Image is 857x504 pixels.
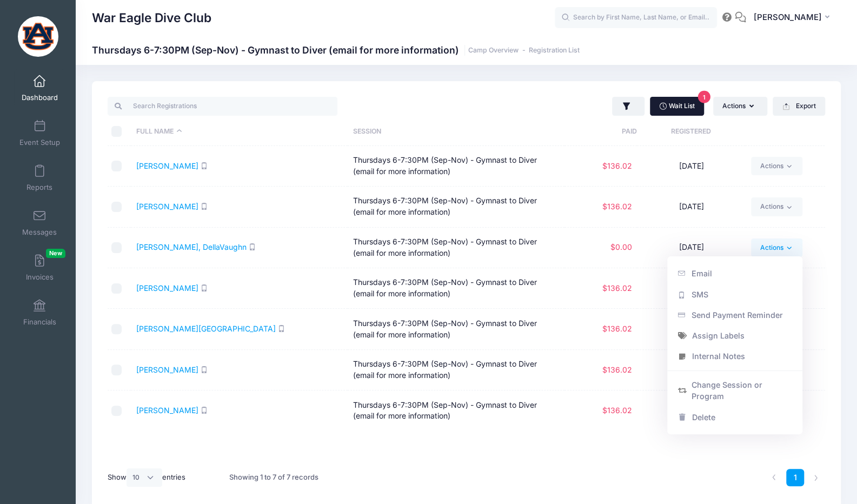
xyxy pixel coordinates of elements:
a: Reports [14,159,65,197]
span: $136.02 [602,365,632,374]
a: Email [673,263,798,284]
th: Registered: activate to sort column ascending [637,117,746,146]
img: War Eagle Dive Club [18,16,58,57]
td: Thursdays 6-7:30PM (Sep-Nov) - Gymnast to Diver (email for more information) [348,228,564,268]
a: 1 [786,469,804,487]
i: SMS enabled [201,203,208,210]
i: SMS enabled [278,325,285,332]
span: $0.00 [610,242,632,251]
a: [PERSON_NAME], DellaVaughn [136,242,247,251]
div: Showing 1 to 7 of 7 records [229,465,318,490]
a: Change Session or Program [673,375,798,407]
span: New [46,249,65,258]
a: Actions [751,197,802,216]
a: Actions [751,238,802,257]
span: $136.02 [602,283,632,293]
a: [PERSON_NAME] [136,202,198,211]
span: $136.02 [602,161,632,170]
select: Showentries [127,468,162,487]
a: Delete [673,407,798,427]
span: $136.02 [602,406,632,415]
i: SMS enabled [201,407,208,414]
i: SMS enabled [201,366,208,373]
th: Full Name: activate to sort column descending [131,117,348,146]
span: $136.02 [602,202,632,211]
button: Export [773,97,825,115]
input: Search by First Name, Last Name, or Email... [555,7,717,29]
a: Send Payment Reminder [673,305,798,326]
i: SMS enabled [249,243,256,250]
td: [DATE] [637,390,746,430]
a: Event Setup [14,114,65,152]
td: [DATE] [637,228,746,268]
a: [PERSON_NAME] [136,406,198,415]
span: Messages [22,228,57,237]
span: [PERSON_NAME] [753,11,821,23]
td: [DATE] [637,350,746,390]
a: Dashboard [14,69,65,107]
i: SMS enabled [201,162,208,169]
a: InvoicesNew [14,249,65,287]
td: [DATE] [637,268,746,309]
span: $136.02 [602,324,632,333]
a: [PERSON_NAME] [136,365,198,374]
a: Assign Labels [673,326,798,346]
td: Thursdays 6-7:30PM (Sep-Nov) - Gymnast to Diver (email for more information) [348,390,564,430]
td: [DATE] [637,146,746,187]
h1: Thursdays 6-7:30PM (Sep-Nov) - Gymnast to Diver (email for more information) [92,44,580,56]
a: Internal Notes [673,346,798,367]
a: Messages [14,204,65,242]
span: Event Setup [19,138,60,147]
span: Dashboard [22,93,58,102]
td: [DATE] [637,309,746,349]
button: [PERSON_NAME] [746,5,841,30]
td: Thursdays 6-7:30PM (Sep-Nov) - Gymnast to Diver (email for more information) [348,309,564,349]
span: Invoices [26,273,54,282]
label: Show entries [108,468,185,487]
i: SMS enabled [201,284,208,291]
a: [PERSON_NAME] [136,283,198,293]
span: Reports [26,183,52,192]
a: Camp Overview [468,47,519,55]
th: Paid: activate to sort column ascending [564,117,637,146]
span: 1 [698,91,710,103]
a: [PERSON_NAME] [136,161,198,170]
a: SMS [673,284,798,304]
a: Actions [751,157,802,175]
th: Session: activate to sort column ascending [348,117,564,146]
td: Thursdays 6-7:30PM (Sep-Nov) - Gymnast to Diver (email for more information) [348,268,564,309]
a: Wait List1 [650,97,704,115]
td: Thursdays 6-7:30PM (Sep-Nov) - Gymnast to Diver (email for more information) [348,187,564,227]
td: Thursdays 6-7:30PM (Sep-Nov) - Gymnast to Diver (email for more information) [348,350,564,390]
a: Registration List [529,47,580,55]
h1: War Eagle Dive Club [92,5,211,30]
span: Financials [23,317,56,327]
button: Actions [713,97,767,115]
a: [PERSON_NAME][GEOGRAPHIC_DATA] [136,324,276,333]
a: Financials [14,294,65,331]
input: Search Registrations [108,97,337,115]
td: [DATE] [637,187,746,227]
td: Thursdays 6-7:30PM (Sep-Nov) - Gymnast to Diver (email for more information) [348,146,564,187]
